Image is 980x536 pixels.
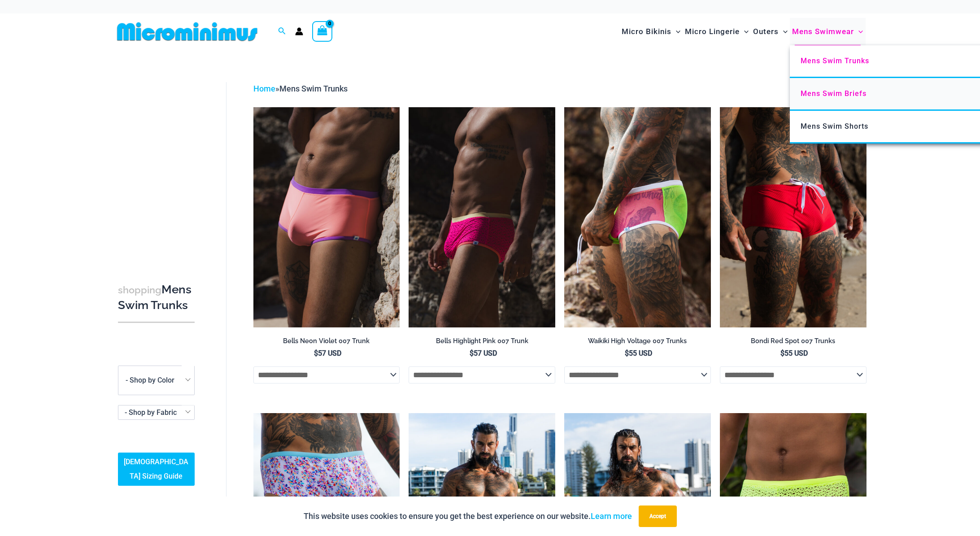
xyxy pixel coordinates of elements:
a: Home [253,84,275,93]
span: - Shop by Color [126,376,174,384]
span: Micro Bikinis [622,20,671,43]
img: Bells Highlight Pink 007 Trunk 04 [409,107,555,327]
span: - Shop by Fabric [125,408,177,417]
span: $ [470,349,474,357]
h2: Bells Highlight Pink 007 Trunk [409,337,555,345]
bdi: 57 USD [470,349,497,357]
a: Micro BikinisMenu ToggleMenu Toggle [619,18,683,45]
a: Bondi Red Spot 007 Trunks [720,337,867,349]
p: This website uses cookies to ensure you get the best experience on our website. [304,510,632,523]
a: Bells Neon Violet 007 Trunk 01Bells Neon Violet 007 Trunk 04Bells Neon Violet 007 Trunk 04 [253,107,400,327]
span: $ [314,349,318,357]
span: Mens Swim Shorts [801,122,868,131]
img: Bells Neon Violet 007 Trunk 01 [253,107,400,327]
span: Menu Toggle [854,20,863,43]
img: MM SHOP LOGO FLAT [113,22,261,42]
span: Menu Toggle [671,20,680,43]
span: Mens Swim Briefs [801,89,867,98]
a: Learn more [591,511,632,521]
h2: Bells Neon Violet 007 Trunk [253,337,400,345]
img: Waikiki High Voltage 007 Trunks 10 [564,107,711,327]
bdi: 57 USD [314,349,341,357]
a: Mens SwimwearMenu ToggleMenu Toggle [790,18,865,45]
a: Bondi Red Spot 007 Trunks 03Bondi Red Spot 007 Trunks 05Bondi Red Spot 007 Trunks 05 [720,107,867,327]
nav: Site Navigation [618,17,867,47]
h3: Mens Swim Trunks [118,282,195,313]
a: View Shopping Cart, empty [312,21,333,42]
span: shopping [118,284,161,296]
span: Micro Lingerie [685,20,740,43]
a: Waikiki High Voltage 007 Trunks [564,337,711,349]
span: - Shop by Color [118,366,195,395]
a: OutersMenu ToggleMenu Toggle [751,18,790,45]
button: Accept [639,505,677,527]
img: Bondi Red Spot 007 Trunks 03 [720,107,867,327]
a: Micro LingerieMenu ToggleMenu Toggle [683,18,751,45]
a: Account icon link [295,27,303,35]
span: - Shop by Fabric [118,405,194,419]
bdi: 55 USD [780,349,808,357]
span: Menu Toggle [779,20,788,43]
span: Menu Toggle [740,20,749,43]
iframe: TrustedSite Certified [118,75,199,254]
span: Outers [753,20,779,43]
span: » [253,84,348,93]
bdi: 55 USD [625,349,652,357]
span: $ [625,349,629,357]
span: - Shop by Fabric [118,405,195,420]
a: Search icon link [278,26,286,37]
span: Mens Swim Trunks [801,57,869,65]
a: Bells Highlight Pink 007 Trunk [409,337,555,349]
span: - Shop by Color [118,366,194,395]
span: Mens Swim Trunks [279,84,348,93]
a: Waikiki High Voltage 007 Trunks 10Waikiki High Voltage 007 Trunks 11Waikiki High Voltage 007 Trun... [564,107,711,327]
span: $ [780,349,784,357]
h2: Waikiki High Voltage 007 Trunks [564,337,711,345]
a: [DEMOGRAPHIC_DATA] Sizing Guide [118,453,195,486]
a: Bells Neon Violet 007 Trunk [253,337,400,349]
span: Mens Swimwear [792,20,854,43]
h2: Bondi Red Spot 007 Trunks [720,337,867,345]
a: Bells Highlight Pink 007 Trunk 04Bells Highlight Pink 007 Trunk 05Bells Highlight Pink 007 Trunk 05 [409,107,555,327]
